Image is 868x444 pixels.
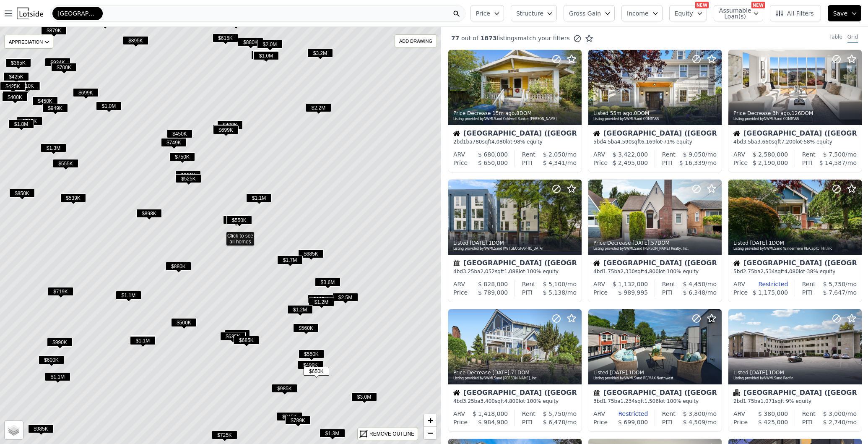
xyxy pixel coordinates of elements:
[816,410,857,418] div: /mo
[73,88,99,97] span: $699K
[246,193,272,206] div: $1.1M
[564,5,615,21] button: Gross Gain
[535,150,577,159] div: /mo
[593,260,717,268] div: [GEOGRAPHIC_DATA] ([GEOGRAPHIC_DATA])
[522,150,535,159] div: Rent
[308,295,333,303] span: $695K
[733,138,857,145] div: 4 bd 3.5 ba sqft lot · 58% equity
[448,309,581,432] a: Price Decrease [DATE],71DOMListing provided byNWMLSand [PERSON_NAME], IncHouse[GEOGRAPHIC_DATA] (...
[453,150,465,159] div: ARV
[593,159,608,167] div: Price
[3,72,29,81] span: $425K
[257,40,283,52] div: $2.0M
[8,120,34,128] span: $1.8M
[785,269,799,274] span: 4,080
[719,8,746,19] span: Assumable Loan(s)
[610,110,632,116] time: 2025-08-22 21:09
[593,268,717,275] div: 4 bd 1.75 ba sqft lot · 100% equity
[32,97,58,109] div: $450K
[733,268,857,275] div: 5 bd 2.75 ba sqft lot · 38% equity
[761,398,775,404] span: 1,071
[802,280,816,288] div: Rent
[522,280,535,288] div: Rent
[161,138,187,147] span: $749K
[662,410,676,418] div: Rent
[453,389,577,398] div: [GEOGRAPHIC_DATA] ([GEOGRAPHIC_DATA])
[14,81,39,90] span: $610K
[167,129,192,141] div: $450K
[213,125,239,138] div: $699K
[662,150,676,159] div: Rent
[618,289,648,296] span: $ 989,995
[535,410,577,418] div: /mo
[543,281,565,287] span: $ 5,100
[253,51,279,63] div: $1.0M
[453,389,460,396] img: House
[733,369,858,376] div: Listed , 1 DOM
[53,159,78,168] span: $555K
[610,370,627,376] time: 2025-08-21 17:00
[593,110,717,117] div: Listed , 0 DOM
[453,110,577,117] div: Price Decrease , 8 DOM
[673,159,717,167] div: /mo
[813,159,857,167] div: /mo
[130,336,156,348] div: $1.1M
[823,281,845,287] span: $ 5,750
[543,151,565,158] span: $ 2,050
[453,260,460,266] img: Townhouse
[307,49,333,57] span: $3.2M
[453,410,465,418] div: ARV
[224,330,250,342] div: $675K
[770,5,821,21] button: All Filters
[673,288,717,297] div: /mo
[213,125,239,134] span: $699K
[307,49,333,61] div: $3.2M
[453,268,577,275] div: 4 bd 3.25 ba sqft lot · 100% equity
[246,193,272,202] span: $1.1M
[781,139,795,145] span: 7,200
[45,372,70,384] div: $1.1M
[213,34,238,46] div: $615K
[453,260,577,268] div: [GEOGRAPHIC_DATA] ([GEOGRAPHIC_DATA])
[543,289,565,296] span: $ 5,138
[733,398,857,405] div: 2 bd 1.75 ba sqft · 9% equity
[453,398,577,405] div: 4 bd 3.25 ba sqft lot · 100% equity
[315,278,340,290] div: $3.6M
[220,332,246,341] span: $635K
[351,392,377,401] span: $3.0M
[169,152,195,165] div: $750K
[253,50,279,63] div: $900K
[819,159,845,166] span: $ 14,587
[41,144,66,152] span: $1.3M
[287,305,313,314] span: $1.2M
[641,139,655,145] span: 6,169
[257,40,283,49] span: $2.0M
[272,384,297,393] span: $985K
[522,288,533,297] div: PITI
[617,139,632,145] span: 4,590
[522,410,535,418] div: Rent
[813,288,857,297] div: /mo
[492,370,509,376] time: 2025-08-21 17:04
[136,209,162,218] span: $898K
[309,298,334,306] span: $1.2M
[750,370,767,376] time: 2025-08-21 16:54
[136,209,162,221] div: $898K
[123,36,148,48] div: $895K
[48,287,73,296] span: $719K
[593,398,717,405] div: 3 bd 1.75 ba sqft lot · 100% equity
[453,138,577,145] div: 2 bd 1 ba sqft lot · 98% equity
[2,93,28,105] div: $400K
[17,117,42,129] div: $725K
[516,9,543,18] span: Structure
[226,216,252,228] div: $550K
[613,281,648,287] span: $ 1,132,000
[613,159,648,166] span: $ 2,495,000
[662,159,673,167] div: PITI
[5,58,31,71] div: $365K
[453,376,577,381] div: Listing provided by NWMLS and [PERSON_NAME], Inc
[733,117,858,122] div: Listing provided by NWMLS and COMPASS
[613,151,648,158] span: $ 3,422,000
[130,335,156,344] span: $649K
[588,179,721,302] a: Price Decrease [DATE],57DOMListing provided byNWMLSand [PERSON_NAME] Realty, Inc.House[GEOGRAPHIC...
